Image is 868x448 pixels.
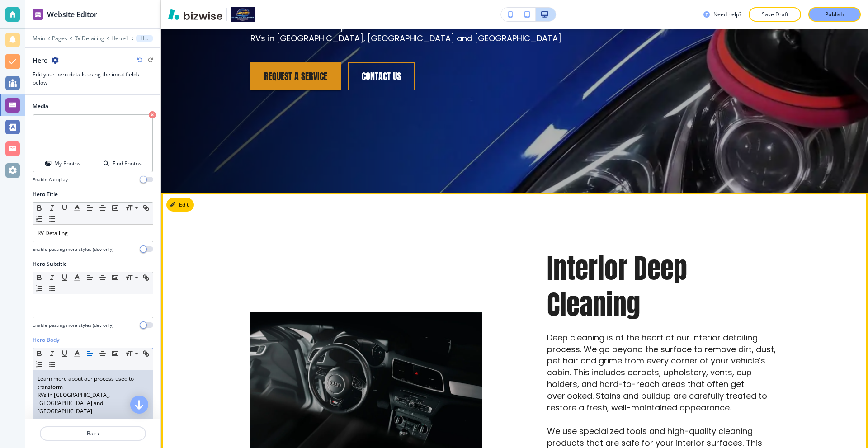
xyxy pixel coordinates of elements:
[38,229,148,237] p: RV Detailing
[33,9,43,20] img: editor icon
[113,160,142,168] h4: Find Photos
[93,156,152,172] button: Find Photos
[33,190,58,198] h2: Hero Title
[33,35,45,42] button: Main
[33,246,113,253] h4: Enable pasting more styles (dev only)
[136,35,153,42] button: Hero
[140,35,149,42] p: Hero
[33,336,59,344] h2: Hero Body
[250,33,641,44] p: RVs in [GEOGRAPHIC_DATA], [GEOGRAPHIC_DATA] and [GEOGRAPHIC_DATA]
[250,62,341,90] button: request a service
[713,10,741,19] h3: Need help?
[33,114,153,173] div: My PhotosFind Photos
[33,260,67,268] h2: Hero Subtitle
[168,9,222,20] img: Bizwise Logo
[33,156,93,172] button: My Photos
[33,322,113,329] h4: Enable pasting more styles (dev only)
[41,429,145,438] p: Back
[808,7,861,22] button: Publish
[38,391,148,415] p: RVs in [GEOGRAPHIC_DATA], [GEOGRAPHIC_DATA] and [GEOGRAPHIC_DATA]
[825,10,844,19] p: Publish
[33,102,153,110] h2: Media
[749,7,801,22] button: Save Draft
[33,56,48,65] h2: Hero
[348,62,415,90] button: Contact Us
[47,9,97,20] h2: Website Editor
[547,250,778,323] p: Interior Deep Cleaning
[52,35,67,42] button: Pages
[74,35,104,42] button: RV Detailing
[111,35,129,42] button: Hero-1
[547,332,778,414] p: Deep cleaning is at the heart of our interior detailing process. We go beyond the surface to remo...
[40,426,146,441] button: Back
[760,10,789,19] p: Save Draft
[33,176,68,183] h4: Enable Autoplay
[54,160,80,168] h4: My Photos
[231,7,255,22] img: Your Logo
[166,198,194,212] button: Edit
[33,71,153,87] h3: Edit your hero details using the input fields below
[38,375,148,391] p: Learn more about our process used to transform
